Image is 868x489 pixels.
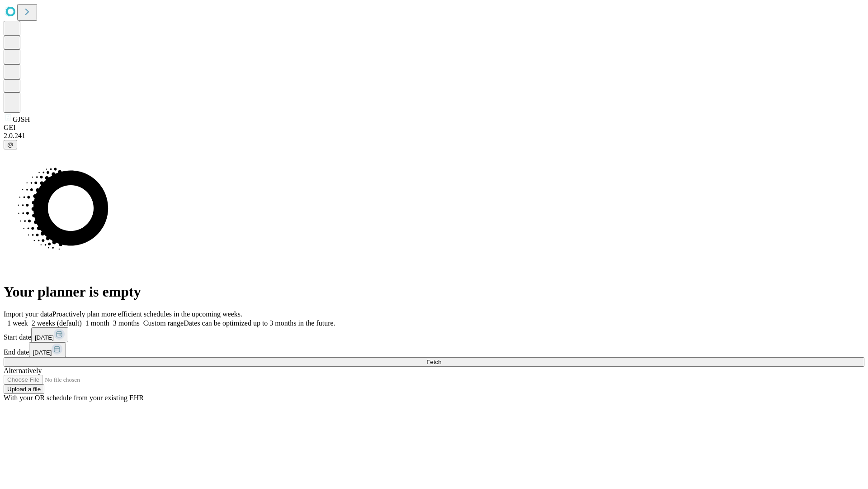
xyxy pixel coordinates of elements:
span: 1 month [85,319,109,327]
button: Upload a file [4,384,44,394]
span: Dates can be optimized up to 3 months in the future. [184,319,335,327]
span: [DATE] [35,334,54,341]
span: GJSH [13,115,30,123]
button: Fetch [4,357,864,367]
div: 2.0.241 [4,132,864,140]
span: Alternatively [4,367,42,374]
button: [DATE] [31,327,68,342]
button: [DATE] [29,342,66,357]
div: GEI [4,124,864,132]
span: Fetch [426,359,441,365]
span: @ [7,141,14,148]
span: [DATE] [33,349,52,356]
span: With your OR schedule from your existing EHR [4,394,144,402]
span: Proactively plan more efficient schedules in the upcoming weeks. [52,310,242,318]
div: Start date [4,327,864,342]
span: Custom range [143,319,184,327]
div: End date [4,342,864,357]
span: 2 weeks (default) [32,319,82,327]
span: 1 week [7,319,28,327]
span: Import your data [4,310,52,318]
button: @ [4,140,17,149]
h1: Your planner is empty [4,283,864,300]
span: 3 months [113,319,140,327]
